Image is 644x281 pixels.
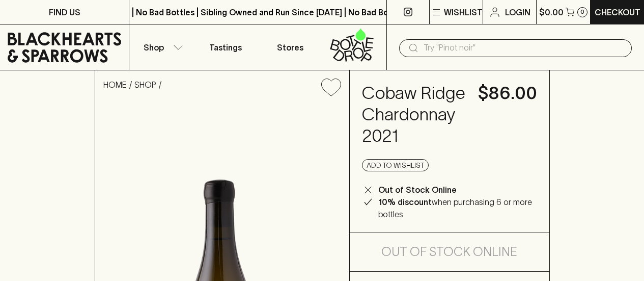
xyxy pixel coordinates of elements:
[134,80,156,89] a: SHOP
[424,40,624,56] input: Try "Pinot noir"
[381,244,517,260] h5: Out of Stock Online
[49,6,80,18] p: FIND US
[378,197,432,207] b: 10% discount
[478,83,537,104] h4: $86.00
[362,159,429,171] button: Add to wishlist
[317,74,345,100] button: Add to wishlist
[258,24,322,70] a: Stores
[595,6,640,18] p: Checkout
[505,6,530,18] p: Login
[580,9,584,15] p: 0
[209,41,242,54] p: Tastings
[103,80,127,89] a: HOME
[129,24,193,70] button: Shop
[362,83,466,147] h4: Cobaw Ridge Chardonnay 2021
[378,184,457,196] p: Out of Stock Online
[444,6,483,18] p: Wishlist
[144,41,164,54] p: Shop
[193,24,258,70] a: Tastings
[539,6,564,18] p: $0.00
[378,196,537,220] p: when purchasing 6 or more bottles
[277,41,303,54] p: Stores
